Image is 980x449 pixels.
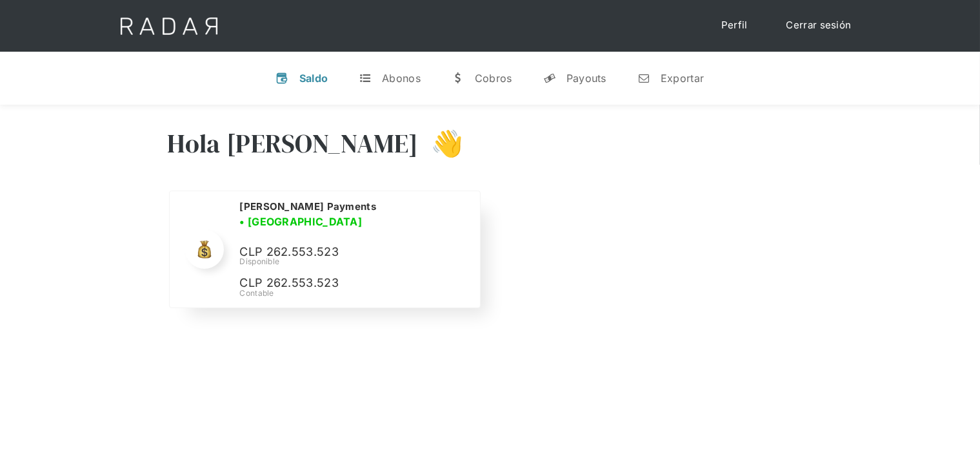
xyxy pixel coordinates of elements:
[543,72,556,85] div: y
[276,72,289,85] div: v
[239,256,464,267] div: Disponible
[475,72,512,85] div: Cobros
[239,287,464,299] div: Contable
[452,72,465,85] div: w
[299,72,328,85] div: Saldo
[382,72,421,85] div: Abonos
[566,72,606,85] div: Payouts
[239,200,376,213] h2: [PERSON_NAME] Payments
[708,13,761,38] a: Perfil
[418,127,463,160] h3: 👋
[661,72,704,85] div: Exportar
[239,214,362,229] h3: • [GEOGRAPHIC_DATA]
[774,13,865,38] a: Cerrar sesión
[239,243,433,262] p: CLP 262.553.523
[168,127,418,160] h3: Hola [PERSON_NAME]
[239,274,433,293] p: CLP 262.553.523
[359,72,372,85] div: t
[637,72,650,85] div: n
